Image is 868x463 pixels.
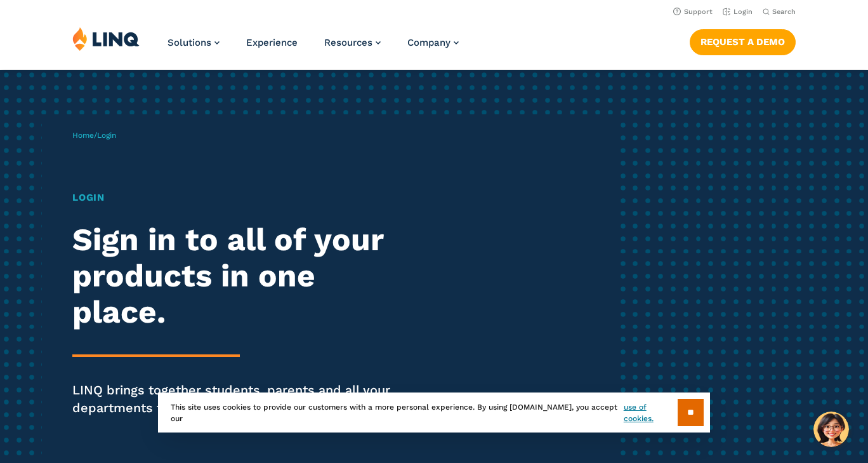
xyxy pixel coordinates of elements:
[723,8,753,16] a: Login
[690,29,796,55] a: Request a Demo
[690,27,796,55] nav: Button Navigation
[813,412,849,447] button: Hello, have a question? Let’s chat.
[72,131,94,140] a: Home
[246,37,298,48] a: Experience
[168,37,211,48] span: Solutions
[158,393,710,433] div: This site uses cookies to provide our customers with a more personal experience. By using [DOMAIN...
[624,401,678,424] a: use of cookies.
[407,37,450,48] span: Company
[324,37,381,48] a: Resources
[72,131,116,140] span: /
[72,381,407,417] p: LINQ brings together students, parents and all your departments to improve efficiency and transpa...
[407,37,459,48] a: Company
[168,27,459,69] nav: Primary Navigation
[97,131,116,140] span: Login
[772,8,796,16] span: Search
[673,8,713,16] a: Support
[763,7,796,17] button: Open Search Bar
[168,37,220,48] a: Solutions
[324,37,372,48] span: Resources
[72,222,407,330] h2: Sign in to all of your products in one place.
[72,191,407,205] h1: Login
[72,27,140,51] img: LINQ | K‑12 Software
